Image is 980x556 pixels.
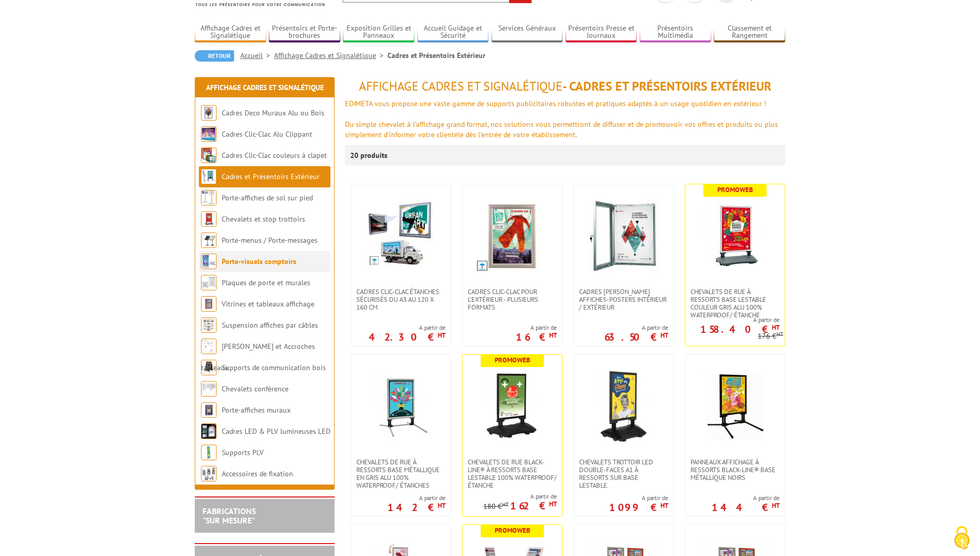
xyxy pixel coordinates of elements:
a: Chevalets de rue à ressorts base métallique en Gris Alu 100% WATERPROOF/ Étanches [351,458,451,489]
a: Présentoirs Multimédia [640,24,711,41]
span: Chevalets de rue Black-Line® à ressorts base lestable 100% WATERPROOF/ Étanche [468,458,557,489]
a: Chevalets et stop trottoirs [222,214,305,224]
img: Cadres Deco Muraux Alu ou Bois [201,105,217,121]
a: Porte-affiches muraux [222,405,291,415]
a: FABRICATIONS"Sur Mesure" [203,506,256,525]
a: Exposition Grilles et Panneaux [343,24,414,41]
img: Porte-affiches muraux [201,402,217,418]
sup: HT [776,330,783,338]
img: Cadres LED & PLV lumineuses LED [201,423,217,439]
p: 63.50 € [604,334,668,340]
img: Vitrines et tableaux affichage [201,296,217,312]
div: Du simple chevalet à l'affichage grand format, nos solutions vous permettront de diffuser et de p... [345,119,785,140]
a: Porte-menus / Porte-messages [222,236,318,245]
img: Supports PLV [201,445,217,460]
a: Chevalets Trottoir LED double-faces A1 à ressorts sur base lestable. [574,458,673,489]
span: Cadres Clic-Clac pour l'extérieur - PLUSIEURS FORMATS [468,288,557,311]
img: Cimaises et Accroches tableaux [201,339,217,354]
a: Accessoires de fixation [222,469,293,478]
span: A partir de [483,492,557,501]
p: 16 € [516,334,557,340]
img: Plaques de porte et murales [201,275,217,290]
span: Chevalets de rue à ressorts base lestable couleur Gris Alu 100% waterproof/ étanche [690,288,780,319]
img: Chevalets et stop trottoirs [201,211,217,227]
a: Chevalets de rue à ressorts base lestable couleur Gris Alu 100% waterproof/ étanche [685,288,785,319]
img: Chevalets de rue à ressorts base lestable couleur Gris Alu 100% waterproof/ étanche [699,200,771,272]
img: Cadres Clic-Clac Alu Clippant [201,126,217,142]
button: Cookies (fenêtre modale) [944,521,980,556]
span: A partir de [387,494,445,502]
a: Supports PLV [222,448,264,457]
span: A partir de [369,324,445,332]
li: Cadres et Présentoirs Extérieur [387,50,485,61]
img: Chevalets de rue Black-Line® à ressorts base lestable 100% WATERPROOF/ Étanche [476,370,549,443]
p: 158.40 € [700,326,780,332]
a: Panneaux affichage à ressorts Black-Line® base métallique Noirs [685,458,785,481]
span: A partir de [516,324,557,332]
sup: HT [549,331,557,340]
a: Cadres LED & PLV lumineuses LED [222,427,330,436]
img: Chevalets conférence [201,381,217,397]
sup: HT [772,501,780,510]
sup: HT [660,501,668,510]
a: Classement et Rangement [714,24,785,41]
sup: HT [772,323,780,332]
sup: HT [502,501,509,508]
a: [PERSON_NAME] et Accroches tableaux [201,342,315,372]
a: Présentoirs Presse et Journaux [566,24,637,41]
span: A partir de [604,324,668,332]
b: Promoweb [717,185,753,194]
a: Cadres Deco Muraux Alu ou Bois [222,108,324,118]
b: Promoweb [495,356,530,364]
span: Affichage Cadres et Signalétique [359,78,563,94]
img: Cadres Clic-Clac étanches sécurisés du A3 au 120 x 160 cm [367,200,435,267]
p: 180 € [483,503,509,510]
sup: HT [549,500,557,508]
p: 162 € [510,503,557,509]
a: Cadres et Présentoirs Extérieur [222,172,320,181]
a: Services Généraux [492,24,563,41]
img: Porte-visuels comptoirs [201,254,217,269]
a: Retour [195,50,234,62]
a: Cadres Clic-Clac Alu Clippant [222,129,312,139]
p: 176 € [758,332,783,340]
sup: HT [438,501,445,510]
img: Accessoires de fixation [201,466,217,481]
p: 142 € [387,504,445,510]
h1: - Cadres et Présentoirs Extérieur [345,80,785,93]
a: Cadres [PERSON_NAME] affiches-posters intérieur / extérieur [574,288,673,311]
img: Suspension affiches par câbles [201,317,217,333]
span: Panneaux affichage à ressorts Black-Line® base métallique Noirs [690,458,780,481]
sup: HT [660,331,668,340]
p: 42.30 € [369,334,445,340]
a: Affichage Cadres et Signalétique [206,83,324,92]
a: Présentoirs et Porte-brochures [269,24,340,41]
img: Cadres vitrines affiches-posters intérieur / extérieur [587,200,660,272]
img: Chevalets Trottoir LED double-faces A1 à ressorts sur base lestable. [587,370,660,443]
a: Chevalets conférence [222,384,289,393]
span: A partir de [609,494,668,502]
img: Cadres Clic-Clac pour l'extérieur - PLUSIEURS FORMATS [476,200,549,272]
a: Cadres Clic-Clac couleurs à clapet [222,151,327,160]
span: A partir de [685,316,780,324]
a: Plaques de porte et murales [222,278,310,287]
span: Chevalets de rue à ressorts base métallique en Gris Alu 100% WATERPROOF/ Étanches [356,458,445,489]
img: Cadres et Présentoirs Extérieur [201,169,217,184]
a: Vitrines et tableaux affichage [222,299,314,309]
span: A partir de [712,494,780,502]
span: Chevalets Trottoir LED double-faces A1 à ressorts sur base lestable. [579,458,668,489]
div: EDIMETA vous propose une vaste gamme de supports publicitaires robustes et pratiques adaptés à un... [345,98,785,109]
a: Chevalets de rue Black-Line® à ressorts base lestable 100% WATERPROOF/ Étanche [463,458,562,489]
img: Cadres Clic-Clac couleurs à clapet [201,148,217,163]
a: Accueil Guidage et Sécurité [417,24,489,41]
b: Promoweb [495,526,530,535]
span: Cadres [PERSON_NAME] affiches-posters intérieur / extérieur [579,288,668,311]
a: Affichage Cadres et Signalétique [274,51,387,60]
a: Cadres Clic-Clac étanches sécurisés du A3 au 120 x 160 cm [351,288,451,311]
img: Porte-menus / Porte-messages [201,232,217,248]
img: Porte-affiches de sol sur pied [201,190,217,206]
a: Affichage Cadres et Signalétique [195,24,266,41]
a: Accueil [240,51,274,60]
p: 1099 € [609,504,668,510]
a: Cadres Clic-Clac pour l'extérieur - PLUSIEURS FORMATS [463,288,562,311]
